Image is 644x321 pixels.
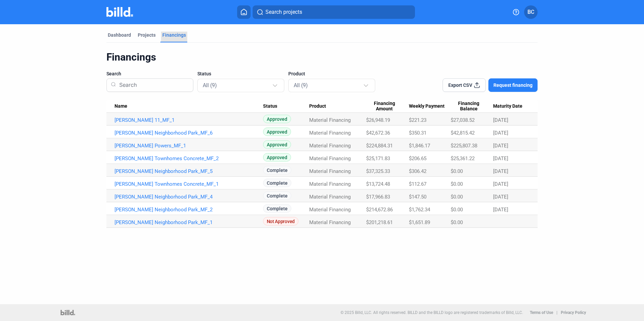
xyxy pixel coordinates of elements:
span: $225,807.38 [451,143,477,149]
div: Financings [162,32,186,38]
span: $147.50 [409,194,426,200]
span: Complete [263,179,291,187]
span: Approved [263,128,291,136]
span: $350.31 [409,130,426,136]
a: [PERSON_NAME] Townhomes Concrete_MF_1 [115,181,263,187]
span: $206.65 [409,155,426,162]
span: $0.00 [451,168,463,174]
div: Weekly Payment [409,103,451,109]
span: Complete [263,204,291,213]
span: Approved [263,115,291,123]
span: Product [309,103,326,109]
span: Approved [263,153,291,162]
span: [DATE] [493,143,508,149]
span: BC [527,8,534,16]
span: Weekly Payment [409,103,445,109]
span: Status [197,70,211,77]
span: Name [115,103,127,109]
b: Terms of Use [530,310,553,315]
span: Maturity Date [493,103,522,109]
span: $0.00 [451,219,463,225]
a: [PERSON_NAME] Neighborhood Park_MF_5 [115,168,263,174]
a: [PERSON_NAME] Neighborhood Park_MF_1 [115,219,263,225]
p: © 2025 Billd, LLC. All rights reserved. BILLD and the BILLD logo are registered trademarks of Bil... [341,310,523,315]
span: $42,815.42 [451,130,475,136]
div: Projects [138,32,156,38]
button: Search projects [253,5,415,19]
span: [DATE] [493,207,508,213]
span: $306.42 [409,168,426,174]
mat-select-trigger: All (9) [203,82,217,88]
a: [PERSON_NAME] Neighborhood Park_MF_4 [115,194,263,200]
span: [DATE] [493,130,508,136]
span: $25,171.83 [366,155,390,162]
span: $42,672.36 [366,130,390,136]
span: $13,724.48 [366,181,390,187]
a: [PERSON_NAME] Neighborhood Park_MF_6 [115,130,263,136]
span: $0.00 [451,181,463,187]
div: Financing Amount [366,101,409,112]
span: $112.67 [409,181,426,187]
span: [DATE] [493,194,508,200]
span: [DATE] [493,181,508,187]
span: $26,948.19 [366,117,390,123]
div: Name [115,103,263,109]
a: [PERSON_NAME] Townhomes Concrete_MF_2 [115,155,263,162]
span: $201,218.61 [366,219,393,225]
span: $214,672.86 [366,207,393,213]
span: $1,762.34 [409,207,430,213]
span: Complete [263,191,291,200]
span: Search [106,70,121,77]
span: Export CSV [448,82,472,88]
span: Material Financing [309,194,351,200]
div: Product [309,103,366,109]
div: Dashboard [108,32,131,38]
button: Export CSV [443,78,486,92]
span: Not Approved [263,217,298,225]
span: $221.23 [409,117,426,123]
span: Material Financing [309,219,351,225]
span: [DATE] [493,117,508,123]
span: Material Financing [309,117,351,123]
button: BC [524,5,538,19]
span: Material Financing [309,155,351,162]
a: [PERSON_NAME] Powers_MF_1 [115,143,263,149]
div: Financings [106,51,538,64]
span: $1,846.17 [409,143,430,149]
span: Complete [263,166,291,174]
span: $0.00 [451,194,463,200]
span: Material Financing [309,207,351,213]
span: $1,651.89 [409,219,430,225]
span: $27,038.52 [451,117,475,123]
span: $17,966.83 [366,194,390,200]
span: $224,884.31 [366,143,393,149]
a: [PERSON_NAME] 11_MF_1 [115,117,263,123]
span: $37,325.33 [366,168,390,174]
div: Financing Balance [451,101,493,112]
img: logo [61,310,75,315]
span: Financing Amount [366,101,402,112]
span: Financing Balance [451,101,487,112]
span: Material Financing [309,168,351,174]
input: Search [117,76,189,94]
a: [PERSON_NAME] Neighborhood Park_MF_2 [115,207,263,213]
button: Request financing [488,78,538,92]
span: [DATE] [493,168,508,174]
span: Request financing [493,82,533,88]
div: Maturity Date [493,103,529,109]
span: Status [263,103,277,109]
span: Material Financing [309,130,351,136]
span: $25,361.22 [451,155,475,162]
span: $0.00 [451,207,463,213]
img: Billd Company Logo [106,7,133,17]
b: Privacy Policy [561,310,586,315]
mat-select-trigger: All (9) [294,82,308,88]
div: Status [263,103,309,109]
span: Approved [263,140,291,149]
p: | [556,310,557,315]
span: Material Financing [309,181,351,187]
span: Material Financing [309,143,351,149]
span: Search projects [265,8,302,16]
span: Product [288,70,305,77]
span: [DATE] [493,155,508,162]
